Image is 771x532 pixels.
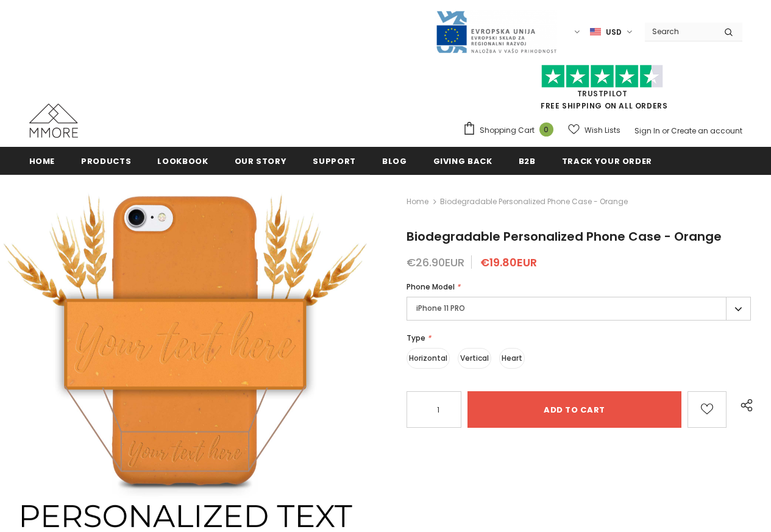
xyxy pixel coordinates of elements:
[662,126,669,136] span: or
[29,155,55,167] span: Home
[435,10,557,54] img: Javni Razpis
[407,228,722,245] span: Biodegradable Personalized Phone Case - Orange
[568,119,620,141] a: Wish Lists
[81,147,131,174] a: Products
[313,155,356,167] span: support
[584,124,620,137] span: Wish Lists
[407,194,428,209] a: Home
[407,348,450,369] label: Horizontal
[458,348,491,369] label: Vertical
[499,348,525,369] label: Heart
[519,155,536,167] span: B2B
[590,27,601,37] img: USD
[519,147,536,174] a: B2B
[29,147,55,174] a: Home
[467,391,681,428] input: Add to cart
[382,147,407,174] a: Blog
[433,147,492,174] a: Giving back
[634,126,660,136] a: Sign In
[313,147,356,174] a: support
[671,126,742,136] a: Create an account
[463,121,560,140] a: Shopping Cart 0
[463,70,742,111] span: FREE SHIPPING ON ALL ORDERS
[407,282,455,292] span: Phone Model
[440,194,628,209] span: Biodegradable Personalized Phone Case - Orange
[480,124,535,137] span: Shopping Cart
[235,155,287,167] span: Our Story
[577,88,628,99] a: Trustpilot
[235,147,287,174] a: Our Story
[81,155,131,167] span: Products
[157,147,208,174] a: Lookbook
[407,255,464,270] span: €26.90EUR
[562,147,652,174] a: Track your order
[480,255,537,270] span: €19.80EUR
[606,26,622,38] span: USD
[433,155,492,167] span: Giving back
[541,65,663,88] img: Trust Pilot Stars
[407,297,751,321] label: iPhone 11 PRO
[539,122,553,137] span: 0
[435,26,557,37] a: Javni Razpis
[382,155,407,167] span: Blog
[29,104,78,138] img: MMORE Cases
[407,333,425,343] span: Type
[645,23,715,40] input: Search Site
[562,155,652,167] span: Track your order
[157,155,208,167] span: Lookbook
